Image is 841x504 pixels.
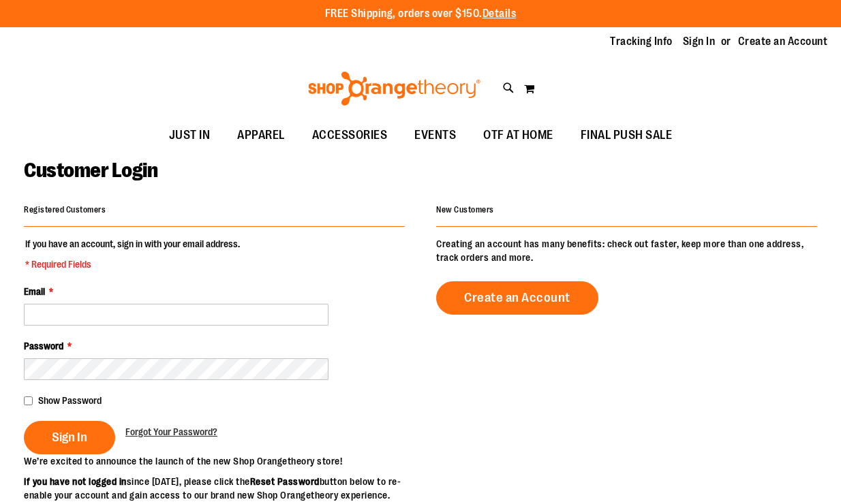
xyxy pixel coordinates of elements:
strong: If you have not logged in [24,476,127,487]
legend: If you have an account, sign in with your email address. [24,237,241,271]
span: FINAL PUSH SALE [581,120,673,151]
a: APPAREL [224,120,299,151]
span: Create an Account [464,290,570,305]
span: Password [24,341,63,351]
a: Forgot Your Password? [125,425,217,439]
strong: Registered Customers [24,205,106,215]
p: Creating an account has many benefits: check out faster, keep more than one address, track orders... [436,237,817,264]
span: JUST IN [169,120,211,151]
p: We’re excited to announce the launch of the new Shop Orangetheory store! [24,454,420,468]
p: since [DATE], please click the button below to re-enable your account and gain access to our bran... [24,475,420,502]
span: OTF AT HOME [483,120,553,151]
a: Details [483,7,517,20]
span: * Required Fields [25,257,240,271]
p: FREE Shipping, orders over $150. [325,6,517,22]
span: Sign In [52,430,87,445]
span: Forgot Your Password? [125,426,217,437]
span: Show Password [38,395,102,406]
a: Tracking Info [610,34,673,49]
img: Shop Orangetheory [306,72,483,106]
a: ACCESSORIES [299,120,401,151]
a: Create an Account [738,34,828,49]
a: EVENTS [401,120,470,151]
button: Sign In [24,421,115,454]
strong: Reset Password [250,476,320,487]
span: ACCESSORIES [312,120,388,151]
a: OTF AT HOME [470,120,567,151]
strong: New Customers [436,205,494,215]
a: FINAL PUSH SALE [567,120,686,151]
a: Create an Account [436,281,598,315]
a: JUST IN [155,120,224,151]
span: APPAREL [237,120,285,151]
span: EVENTS [414,120,456,151]
a: Sign In [683,34,716,49]
span: Email [24,286,45,297]
span: Customer Login [24,159,157,182]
